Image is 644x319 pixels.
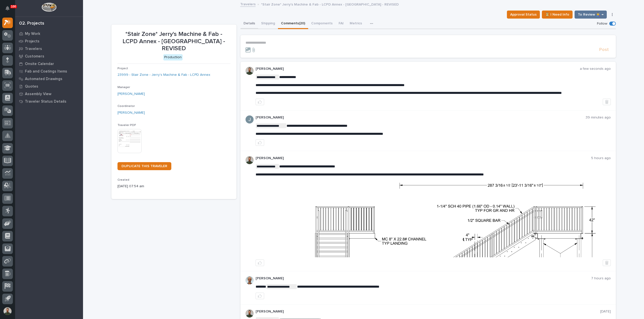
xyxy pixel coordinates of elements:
p: Customers [25,54,44,59]
span: To Review 👨‍🏭 → [578,12,603,18]
p: My Work [25,32,40,36]
span: ⏳ I Need Info [545,12,569,18]
p: *Stair Zone* Jerry's Machine & Fab - LCPD Annex - [GEOGRAPHIC_DATA] - REVISED [117,31,230,52]
button: Delete post [603,260,611,266]
p: 7 hours ago [591,276,611,281]
p: *Stair Zone* Jerry's Machine & Fab - LCPD Annex - [GEOGRAPHIC_DATA] - REVISED [261,1,399,7]
a: Quotes [15,83,83,90]
div: Production [163,54,183,60]
p: Fab and Coatings Items [25,69,67,74]
button: Notifications [2,3,13,14]
img: AATXAJw4slNr5ea0WduZQVIpKGhdapBAGQ9xVsOeEvl5=s96-c [246,309,254,317]
button: Metrics [347,19,365,29]
p: Assembly View [25,92,51,96]
a: Assembly View [15,90,83,98]
p: a few seconds ago [580,67,611,71]
a: Fab and Coatings Items [15,68,83,75]
a: My Work [15,30,83,37]
button: To Review 👨‍🏭 → [575,11,607,19]
p: [DATE] 07:54 am [117,184,230,189]
p: Quotes [25,84,38,89]
img: AATXAJw4slNr5ea0WduZQVIpKGhdapBAGQ9xVsOeEvl5=s96-c [246,156,254,164]
a: Projects [15,37,83,45]
button: Approval Status [507,11,540,19]
img: AOh14GhUnP333BqRmXh-vZ-TpYZQaFVsuOFmGre8SRZf2A=s96-c [246,276,254,284]
a: Onsite Calendar [15,60,83,68]
a: Customers [15,52,83,60]
div: 02. Projects [19,21,44,26]
span: Created [117,178,129,181]
span: Approval Status [510,12,537,18]
p: [PERSON_NAME] [256,156,591,160]
button: like this post [256,260,264,266]
button: like this post [256,99,264,105]
a: [PERSON_NAME] [117,91,145,97]
span: Traveler PDF [117,124,136,127]
p: Follow [597,22,607,26]
button: Components [308,19,336,29]
img: ACg8ocIJHU6JEmo4GV-3KL6HuSvSpWhSGqG5DdxF6tKpN6m2=s96-c [246,115,254,123]
button: FAI [336,19,347,29]
a: Automated Drawings [15,75,83,83]
span: Coordinator [117,105,135,108]
a: DUPLICATE THIS TRAVELER [117,162,171,170]
button: Details [240,19,258,29]
a: Travelers [15,45,83,52]
button: Comments (20) [278,19,308,29]
button: users-avatar [2,306,13,316]
p: Travelers [25,47,42,51]
p: Traveler Status Details [25,99,66,104]
div: Notifications100 [6,6,13,14]
p: [PERSON_NAME] [256,309,600,314]
button: like this post [256,139,264,146]
a: Travelers [240,1,256,7]
img: Workspace Logo [42,3,56,12]
p: Automated Drawings [25,77,62,81]
span: DUPLICATE THIS TRAVELER [122,164,167,168]
p: [DATE] [600,309,611,314]
button: Shipping [258,19,278,29]
p: [PERSON_NAME] [256,115,586,120]
p: [PERSON_NAME] [256,276,591,281]
span: Project [117,67,128,70]
span: Manager [117,86,130,89]
button: ⏳ I Need Info [542,11,573,19]
p: 100 [11,5,16,8]
button: Delete post [603,99,611,105]
p: 39 minutes ago [586,115,611,120]
a: Traveler Status Details [15,98,83,105]
a: [PERSON_NAME] [117,110,145,115]
p: Onsite Calendar [25,62,54,66]
span: Post [599,47,609,53]
img: AATXAJw4slNr5ea0WduZQVIpKGhdapBAGQ9xVsOeEvl5=s96-c [246,67,254,75]
p: 5 hours ago [591,156,611,160]
button: Post [597,47,611,53]
p: Projects [25,39,39,44]
p: [PERSON_NAME] [256,67,580,71]
button: like this post [256,293,264,299]
a: 23999 - Stair Zone - Jerry's Machine & Fab - LCPD Annex [117,72,210,78]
